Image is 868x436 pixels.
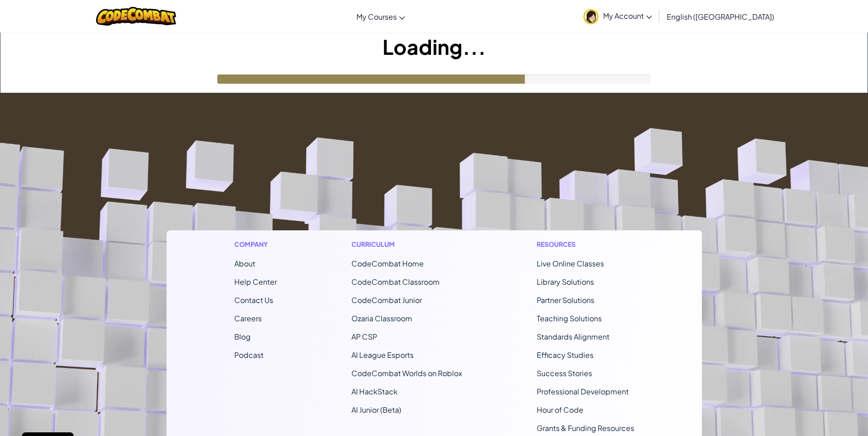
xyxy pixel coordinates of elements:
h1: Company [234,239,277,249]
a: CodeCombat Junior [351,295,422,305]
span: English ([GEOGRAPHIC_DATA]) [667,12,774,21]
a: Success Stories [537,368,592,378]
a: Library Solutions [537,277,594,287]
a: Blog [234,332,251,341]
a: Help Center [234,277,277,287]
a: Partner Solutions [537,295,594,305]
a: Standards Alignment [537,332,609,341]
span: My Courses [356,12,397,21]
h1: Curriculum [351,239,462,249]
a: English ([GEOGRAPHIC_DATA]) [662,4,779,29]
a: Grants & Funding Resources [537,423,634,433]
span: CodeCombat Home [351,259,424,268]
a: Teaching Solutions [537,314,602,323]
a: My Account [579,2,657,31]
a: Professional Development [537,387,629,396]
span: Contact Us [234,295,273,305]
span: My Account [603,11,652,21]
a: Efficacy Studies [537,350,593,360]
a: My Courses [352,4,410,29]
a: AI Junior (Beta) [351,405,401,415]
a: Ozaria Classroom [351,314,412,323]
a: Careers [234,314,262,323]
a: About [234,259,255,268]
a: Hour of Code [537,405,583,415]
a: Live Online Classes [537,259,604,268]
a: Podcast [234,350,264,360]
a: AP CSP [351,332,377,341]
img: CodeCombat logo [96,7,176,26]
a: CodeCombat Classroom [351,277,440,287]
a: AI League Esports [351,350,414,360]
a: AI HackStack [351,387,398,396]
a: CodeCombat Worlds on Roblox [351,368,462,378]
img: avatar [583,9,598,24]
h1: Resources [537,239,634,249]
h1: Loading... [0,32,868,61]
